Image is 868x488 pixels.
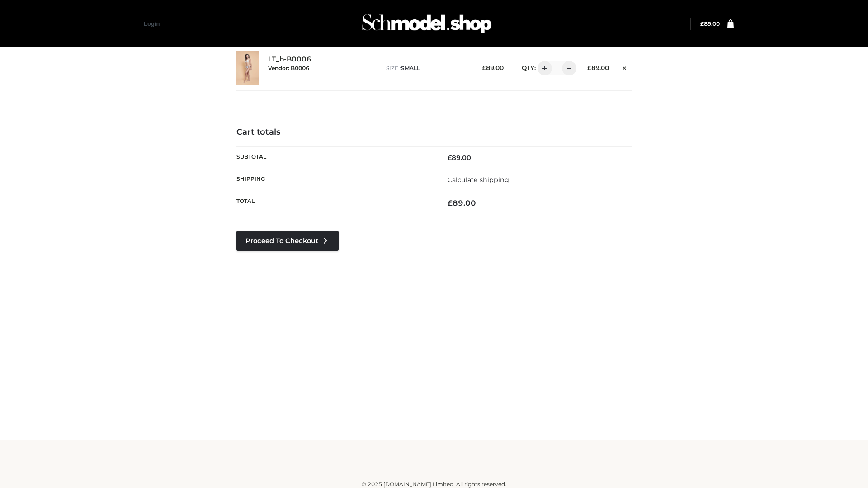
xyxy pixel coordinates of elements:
img: Schmodel Admin 964 [359,6,495,42]
span: £ [587,64,591,71]
a: Calculate shipping [448,176,509,184]
th: Shipping [236,169,434,191]
a: £89.00 [700,20,720,27]
small: Vendor: B0006 [268,65,309,71]
bdi: 89.00 [587,64,609,71]
a: Login [144,20,160,27]
span: £ [448,154,452,162]
div: LT_b-B0006 [268,55,377,80]
bdi: 89.00 [448,154,471,162]
bdi: 89.00 [700,20,720,27]
div: QTY: [513,61,573,75]
bdi: 89.00 [482,64,504,71]
span: £ [448,198,453,207]
span: £ [700,20,704,27]
a: Proceed to Checkout [236,231,339,251]
bdi: 89.00 [448,198,476,207]
a: Remove this item [618,61,632,73]
span: £ [482,64,486,71]
p: size : [386,64,468,72]
h4: Cart totals [236,127,632,137]
span: SMALL [401,65,420,71]
th: Total [236,191,434,215]
th: Subtotal [236,146,434,169]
